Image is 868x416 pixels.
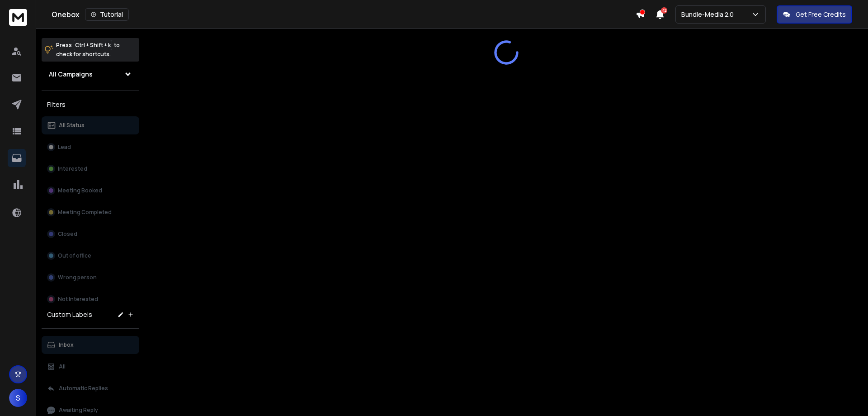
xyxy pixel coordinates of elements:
[796,10,846,19] p: Get Free Credits
[661,7,667,14] span: 42
[9,389,27,407] button: S
[56,41,120,59] p: Press to check for shortcuts.
[47,310,92,319] h3: Custom Labels
[74,40,112,50] span: Ctrl + Shift + k
[85,8,129,21] button: Tutorial
[52,8,636,21] div: Onebox
[681,10,737,19] p: Bundle-Media 2.0
[777,5,852,24] button: Get Free Credits
[42,98,139,111] h3: Filters
[42,65,139,83] button: All Campaigns
[49,70,93,79] h1: All Campaigns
